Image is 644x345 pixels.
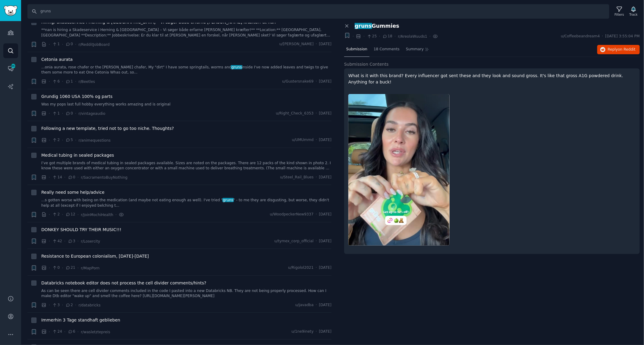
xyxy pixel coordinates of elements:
[363,33,365,39] span: ·
[319,212,331,217] span: [DATE]
[316,212,317,217] span: ·
[77,329,79,335] span: ·
[75,137,76,143] span: ·
[276,111,313,116] span: u/Right_Check_6353
[52,175,62,180] span: 14
[65,137,73,143] span: 5
[41,253,149,259] a: Resistance to European colonialism, [DATE]-[DATE]
[75,110,76,117] span: ·
[49,78,50,85] span: ·
[41,288,331,299] a: As can be seen there are cell divider comments included in the code I pasted into a new Databrick...
[319,329,331,334] span: [DATE]
[41,189,105,196] a: Really need some help/advice
[279,42,314,47] span: u/[PERSON_NAME]
[429,33,431,39] span: ·
[319,79,331,84] span: [DATE]
[52,239,62,244] span: 42
[316,303,317,308] span: ·
[41,161,331,171] a: I’ve got multiple brands of medical tubing in sealed packages available. Sizes are noted on the p...
[81,330,110,334] span: r/wasletztepreis
[49,174,50,180] span: ·
[319,175,331,180] span: [DATE]
[52,212,60,217] span: 2
[222,198,234,202] span: gruns
[41,125,174,132] a: Following a new template, tried not to go too niche. Thoughts?
[295,303,314,308] span: u/javadba
[41,280,206,286] span: Databricks notebook editor does not process the cell divider comments/hints?
[41,102,331,107] a: Was my pops last full hobby everything works amazing and is original
[49,302,50,308] span: ·
[62,265,63,271] span: ·
[62,41,63,48] span: ·
[348,73,636,85] p: What is it with this brand? Every influencer got sent these and they look and sound gross. It's l...
[41,317,120,323] span: Immerhin 3 Tage standhaft geblieben
[68,239,75,244] span: 3
[319,137,331,143] span: [DATE]
[49,238,50,244] span: ·
[77,238,79,244] span: ·
[597,45,640,55] a: Replyon Reddit
[282,79,313,84] span: u/Gustersnake69
[41,227,121,233] a: DONKEY SHOULD TRY THEIR MUSIC!!!
[355,23,399,29] span: Gummies
[78,111,105,116] span: r/vintageaudio
[77,212,79,218] span: ·
[65,111,73,116] span: 0
[62,212,63,218] span: ·
[64,174,65,180] span: ·
[49,329,50,335] span: ·
[561,34,600,39] span: u/Coffeebeandream4
[41,93,112,100] span: Grundig 1060 USA 100% og parts
[75,78,76,85] span: ·
[65,42,73,47] span: 0
[52,137,60,143] span: 2
[77,174,79,180] span: ·
[78,303,100,307] span: r/databricks
[288,265,314,271] span: u/Rigolol2021
[64,238,65,244] span: ·
[75,302,76,308] span: ·
[354,23,372,29] span: gruns
[608,47,636,52] span: Reply
[64,329,65,335] span: ·
[68,175,75,180] span: 0
[316,79,317,84] span: ·
[394,33,396,39] span: ·
[398,34,427,39] span: r/AreolaWuuds1
[62,78,63,85] span: ·
[316,42,317,47] span: ·
[62,302,63,308] span: ·
[627,5,640,18] button: Track
[374,47,400,52] span: 18 Comments
[49,110,50,117] span: ·
[49,137,50,143] span: ·
[319,265,331,271] span: [DATE]
[65,79,73,84] span: 1
[52,303,60,308] span: 3
[49,212,50,218] span: ·
[81,266,99,270] span: r/MapPorn
[379,33,380,39] span: ·
[41,27,331,38] a: **nan is hiring a Skadeservice i Herning & [GEOGRAPHIC_DATA] – Vi søger både erfarne [PERSON_NAME...
[319,111,331,116] span: [DATE]
[316,111,317,116] span: ·
[41,152,114,158] a: Medical tubing in sealed packages
[49,41,50,48] span: ·
[11,64,16,68] span: 381
[346,47,367,52] span: Submission
[115,212,117,218] span: ·
[4,5,17,16] img: GummySearch logo
[41,65,331,75] a: ...onia aurata, rose chafer or the [PERSON_NAME] chafer, My "dirt" I have some springtails, worms...
[319,239,331,244] span: [DATE]
[65,265,75,271] span: 21
[27,4,609,19] input: Search Keyword
[382,34,392,39] span: 18
[78,42,109,47] span: r/RedditJobBoard
[62,137,63,143] span: ·
[75,41,76,48] span: ·
[41,56,73,63] span: Cetonia aurata
[292,137,314,143] span: u/UMUmmd
[77,265,79,271] span: ·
